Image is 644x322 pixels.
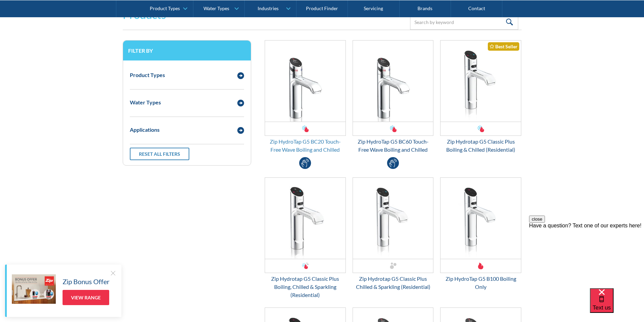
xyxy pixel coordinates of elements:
a: View Range [63,290,109,305]
div: Best Seller [488,42,519,51]
div: Water Types [130,98,161,106]
div: Zip Hydrotap G5 Classic Plus Boiling, Chilled & Sparkling (Residential) [265,275,346,299]
div: Zip HydroTap G5 B100 Boiling Only [440,275,521,291]
input: Search by keyword [410,15,518,30]
a: Zip HydroTap G5 BC20 Touch-Free Wave Boiling and ChilledZip HydroTap G5 BC20 Touch-Free Wave Boil... [265,40,346,154]
div: Applications [130,126,160,134]
div: Zip Hydrotap G5 Classic Plus Boiling & Chilled (Residential) [440,138,521,154]
iframe: podium webchat widget bubble [590,288,644,322]
a: Zip Hydrotap G5 Classic Plus Boiling, Chilled & Sparkling (Residential)Zip Hydrotap G5 Classic Pl... [265,177,346,299]
div: Industries [258,5,279,11]
a: Reset all filters [130,148,189,160]
img: Zip Hydrotap G5 Classic Plus Boiling, Chilled & Sparkling (Residential) [265,178,345,259]
div: Zip HydroTap G5 BC20 Touch-Free Wave Boiling and Chilled [265,138,346,154]
img: Zip Hydrotap G5 Classic Plus Boiling & Chilled (Residential) [440,41,521,122]
img: Zip Hydrotap G5 Classic Plus Chilled & Sparkling (Residential) [353,178,433,259]
div: Zip HydroTap G5 BC60 Touch-Free Wave Boiling and Chilled [353,138,434,154]
h5: Zip Bonus Offer [63,276,110,287]
img: Zip Bonus Offer [12,274,56,304]
img: Zip HydroTap G5 BC20 Touch-Free Wave Boiling and Chilled [265,41,345,122]
img: Zip HydroTap G5 B100 Boiling Only [440,178,521,259]
div: Water Types [204,5,229,11]
div: Zip Hydrotap G5 Classic Plus Chilled & Sparkling (Residential) [353,275,434,291]
a: Zip HydroTap G5 B100 Boiling OnlyZip HydroTap G5 B100 Boiling Only [440,177,521,291]
a: Zip Hydrotap G5 Classic Plus Chilled & Sparkling (Residential)Zip Hydrotap G5 Classic Plus Chille... [353,177,434,291]
a: Zip HydroTap G5 BC60 Touch-Free Wave Boiling and ChilledZip HydroTap G5 BC60 Touch-Free Wave Boil... [353,40,434,154]
div: Product Types [130,71,165,79]
a: Zip Hydrotap G5 Classic Plus Boiling & Chilled (Residential)Best SellerZip Hydrotap G5 Classic Pl... [440,40,521,154]
h3: Filter by [128,47,246,54]
div: Product Types [150,5,180,11]
img: Zip HydroTap G5 BC60 Touch-Free Wave Boiling and Chilled [353,41,433,122]
iframe: podium webchat widget prompt [529,216,644,297]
